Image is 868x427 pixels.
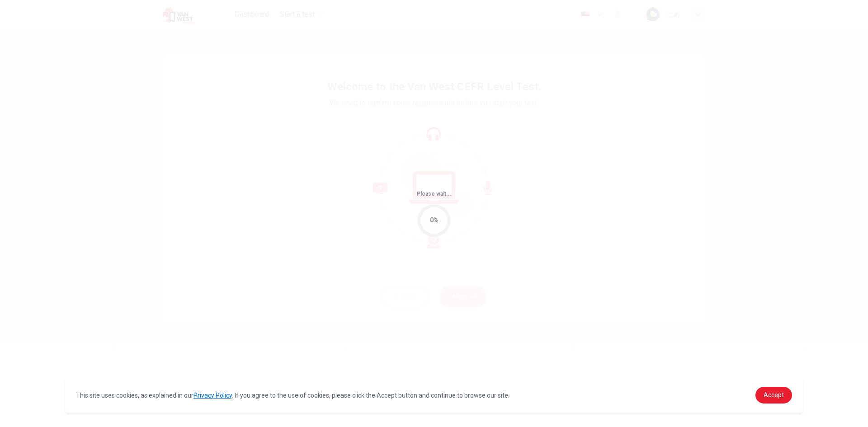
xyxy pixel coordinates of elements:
[193,392,232,399] a: Privacy Policy
[65,378,803,413] div: cookieconsent
[430,215,439,225] div: 0%
[764,391,784,399] span: Accept
[417,191,452,197] span: Please wait...
[755,387,792,404] a: dismiss cookie message
[76,392,509,399] span: This site uses cookies, as explained in our . If you agree to the use of cookies, please click th...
